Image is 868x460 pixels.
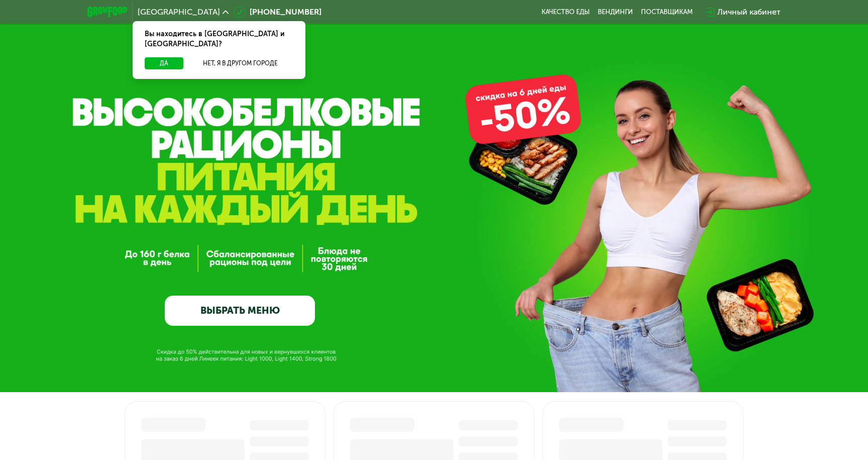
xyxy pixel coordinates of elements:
a: Вендинги [598,8,633,16]
a: [PHONE_NUMBER] [234,6,321,18]
a: ВЫБРАТЬ МЕНЮ [165,296,315,326]
a: Качество еды [541,8,590,16]
button: Да [145,57,183,69]
div: Вы находитесь в [GEOGRAPHIC_DATA] и [GEOGRAPHIC_DATA]? [133,21,305,57]
div: поставщикам [641,8,693,16]
div: Личный кабинет [717,6,781,18]
button: Нет, я в другом городе [187,57,293,69]
span: [GEOGRAPHIC_DATA] [138,8,220,16]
